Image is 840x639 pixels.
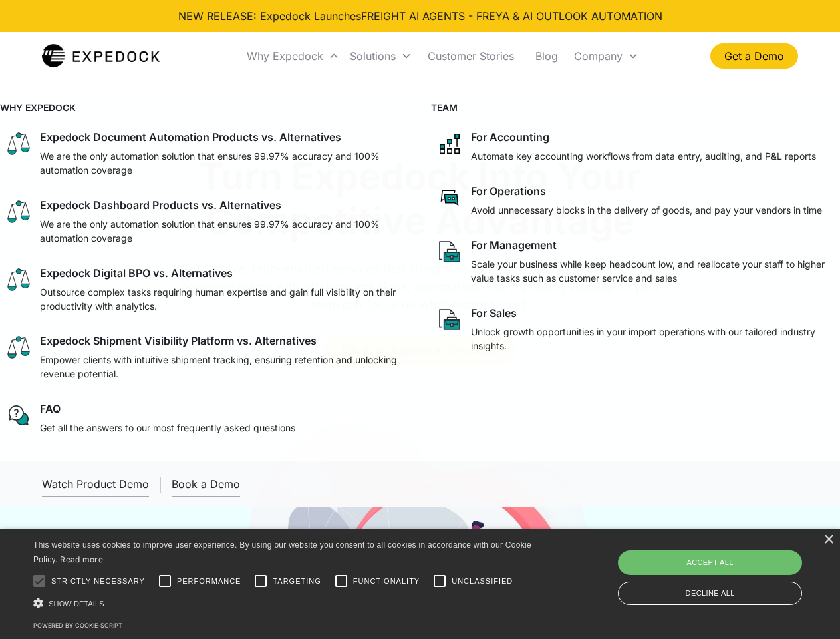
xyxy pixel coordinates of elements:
div: Book a Demo [172,477,240,491]
div: Company [574,49,623,63]
a: Powered by cookie-script [33,622,122,629]
img: regular chat bubble icon [5,402,32,429]
span: This website uses cookies to improve user experience. By using our website you consent to all coo... [33,540,531,565]
a: home [42,43,160,69]
div: Expedock Shipment Visibility Platform vs. Alternatives [40,334,317,347]
img: scale icon [5,266,32,293]
p: Unlock growth opportunities in your import operations with our tailored industry insights. [471,325,835,353]
img: network like icon [436,130,463,157]
p: Scale your business while keep headcount low, and reallocate your staff to higher value tasks suc... [471,257,835,285]
p: Automate key accounting workflows from data entry, auditing, and P&L reports [471,149,816,163]
p: We are the only automation solution that ensures 99.97% accuracy and 100% automation coverage [40,217,404,245]
span: Strictly necessary [51,576,145,587]
p: Outsource complex tasks requiring human expertise and gain full visibility on their productivity ... [40,285,404,313]
img: scale icon [5,198,32,225]
a: Book a Demo [172,472,240,497]
div: Solutions [345,33,417,79]
img: paper and bag icon [436,306,463,333]
div: Watch Product Demo [42,477,149,491]
a: FREIGHT AI AGENTS - FREYA & AI OUTLOOK AUTOMATION [361,9,662,23]
p: We are the only automation solution that ensures 99.97% accuracy and 100% automation coverage [40,149,404,177]
div: Expedock Dashboard Products vs. Alternatives [40,198,281,212]
span: Performance [177,576,241,587]
div: Show details [33,596,536,610]
a: Blog [525,33,569,79]
p: Empower clients with intuitive shipment tracking, ensuring retention and unlocking revenue potent... [40,353,404,381]
img: rectangular chat bubble icon [436,184,463,211]
a: Read more [60,554,103,564]
img: scale icon [5,130,32,157]
iframe: Chat Widget [619,495,840,639]
div: Why Expedock [241,33,345,79]
img: Expedock Logo [42,43,160,69]
div: Solutions [350,49,396,63]
span: Targeting [273,576,321,587]
p: Get all the answers to our most frequently asked questions [40,421,295,435]
span: Unclassified [452,576,513,587]
div: Expedock Document Automation Products vs. Alternatives [40,130,341,144]
a: Get a Demo [710,43,798,69]
div: Why Expedock [247,49,323,63]
span: Functionality [353,576,420,587]
div: For Sales [471,306,517,319]
a: open lightbox [42,472,149,497]
span: Show details [49,600,104,608]
img: scale icon [5,334,32,361]
div: For Management [471,238,557,252]
div: Expedock Digital BPO vs. Alternatives [40,266,233,280]
a: Customer Stories [417,33,525,79]
div: For Operations [471,184,546,198]
div: NEW RELEASE: Expedock Launches [178,8,662,24]
img: paper and bag icon [436,238,463,265]
div: Company [569,33,644,79]
div: FAQ [40,402,61,415]
div: For Accounting [471,130,549,144]
p: Avoid unnecessary blocks in the delivery of goods, and pay your vendors in time [471,203,822,217]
